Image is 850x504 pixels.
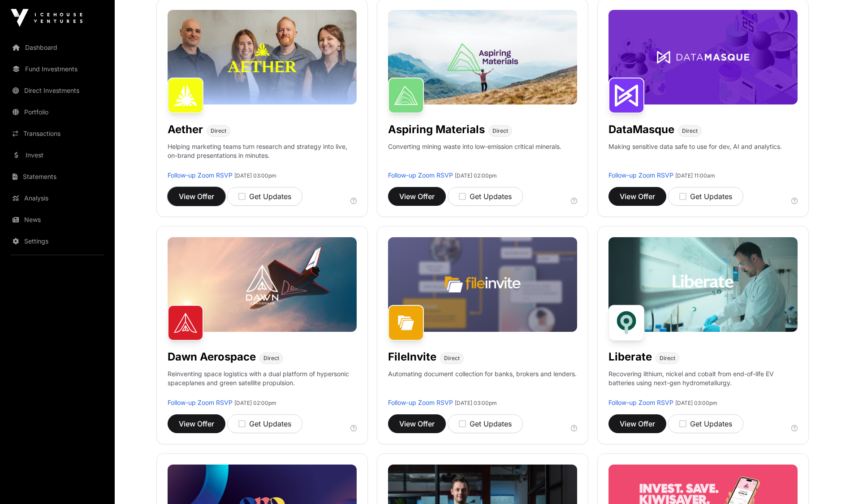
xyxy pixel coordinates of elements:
[227,414,302,433] button: Get Updates
[7,167,108,187] a: Statements
[388,187,446,206] button: View Offer
[179,191,214,202] span: View Offer
[388,399,453,406] a: Follow-up Zoom RSVP
[608,350,652,364] h1: Liberate
[448,414,523,433] button: Get Updates
[238,191,291,202] div: Get Updates
[679,191,732,202] div: Get Updates
[608,10,798,104] img: DataMasque-Banner.jpg
[7,102,108,122] a: Portfolio
[455,172,497,179] span: [DATE] 02:00pm
[492,127,508,135] span: Direct
[388,305,424,341] img: FileInvite
[7,210,108,230] a: News
[179,418,214,429] span: View Offer
[168,10,357,104] img: Aether-Banner.jpg
[608,414,666,433] button: View Offer
[608,78,644,113] img: DataMasque
[608,369,798,398] p: Recovering lithium, nickel and cobalt from end-of-life EV batteries using next-gen hydrometallurgy.
[211,127,226,135] span: Direct
[168,142,357,171] p: Helping marketing teams turn research and strategy into live, on-brand presentations in minutes.
[7,38,108,57] a: Dashboard
[388,122,485,137] h1: Aspiring Materials
[679,418,732,429] div: Get Updates
[168,399,233,406] a: Follow-up Zoom RSVP
[444,355,460,362] span: Direct
[608,399,673,406] a: Follow-up Zoom RSVP
[388,237,577,332] img: File-Invite-Banner.jpg
[168,78,203,113] img: Aether
[455,400,497,406] span: [DATE] 03:00pm
[608,171,673,179] a: Follow-up Zoom RSVP
[168,305,203,341] img: Dawn Aerospace
[234,400,276,406] span: [DATE] 02:00pm
[399,191,435,202] span: View Offer
[608,237,798,332] img: Liberate-Banner.jpg
[682,127,698,135] span: Direct
[459,191,512,202] div: Get Updates
[608,187,666,206] button: View Offer
[620,191,655,202] span: View Offer
[660,355,675,362] span: Direct
[399,418,435,429] span: View Offer
[668,187,743,206] button: Get Updates
[227,187,302,206] button: Get Updates
[608,122,674,137] h1: DataMasque
[7,81,108,100] a: Direct Investments
[168,414,225,433] button: View Offer
[448,187,523,206] button: Get Updates
[7,145,108,165] a: Invest
[263,355,279,362] span: Direct
[459,418,512,429] div: Get Updates
[11,9,82,27] img: Icehouse Ventures Logo
[7,124,108,143] a: Transactions
[168,237,357,332] img: Dawn-Banner.jpg
[388,10,577,104] img: Aspiring-Banner.jpg
[675,400,717,406] span: [DATE] 03:00pm
[7,188,108,208] a: Analysis
[805,461,850,504] iframe: Chat Widget
[388,78,424,113] img: Aspiring Materials
[234,172,276,179] span: [DATE] 03:00pm
[7,231,108,251] a: Settings
[168,187,225,206] button: View Offer
[388,171,453,179] a: Follow-up Zoom RSVP
[388,350,436,364] h1: FileInvite
[608,305,644,341] img: Liberate
[168,122,203,137] h1: Aether
[7,59,108,79] a: Fund Investments
[388,142,561,171] p: Converting mining waste into low-emission critical minerals.
[675,172,715,179] span: [DATE] 11:00am
[608,142,782,171] p: Making sensitive data safe to use for dev, AI and analytics.
[168,171,233,179] a: Follow-up Zoom RSVP
[388,369,577,398] p: Automating document collection for banks, brokers and lenders.
[620,418,655,429] span: View Offer
[388,414,446,433] button: View Offer
[168,350,256,364] h1: Dawn Aerospace
[668,414,743,433] button: Get Updates
[238,418,291,429] div: Get Updates
[168,369,357,398] p: Reinventing space logistics with a dual platform of hypersonic spaceplanes and green satellite pr...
